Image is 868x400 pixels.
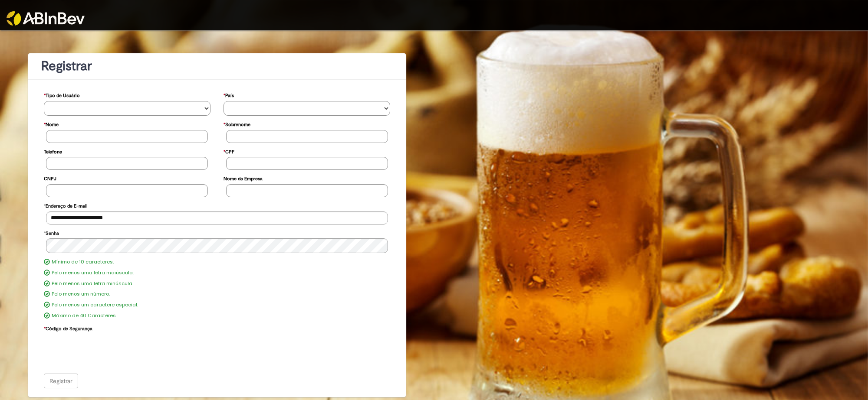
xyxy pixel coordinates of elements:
label: CPF [224,145,234,157]
label: Pelo menos uma letra minúscula. [52,280,133,287]
iframe: reCAPTCHA [46,334,178,367]
label: CNPJ [44,172,56,184]
h1: Registrar [41,59,393,73]
label: Código de Segurança [44,322,92,334]
label: Senha [44,226,59,239]
label: Pelo menos uma letra maiúscula. [52,270,134,276]
label: Nome [44,117,59,130]
img: ABInbev-white.png [7,11,85,26]
label: Tipo de Usuário [44,88,80,101]
label: Telefone [44,145,62,157]
label: País [224,88,234,101]
label: Pelo menos um caractere especial. [52,302,138,309]
label: Sobrenome [224,117,250,130]
label: Máximo de 40 Caracteres. [52,312,117,319]
label: Pelo menos um número. [52,291,110,298]
label: Endereço de E-mail [44,199,87,211]
label: Mínimo de 10 caracteres. [52,259,114,266]
label: Nome da Empresa [224,172,263,184]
